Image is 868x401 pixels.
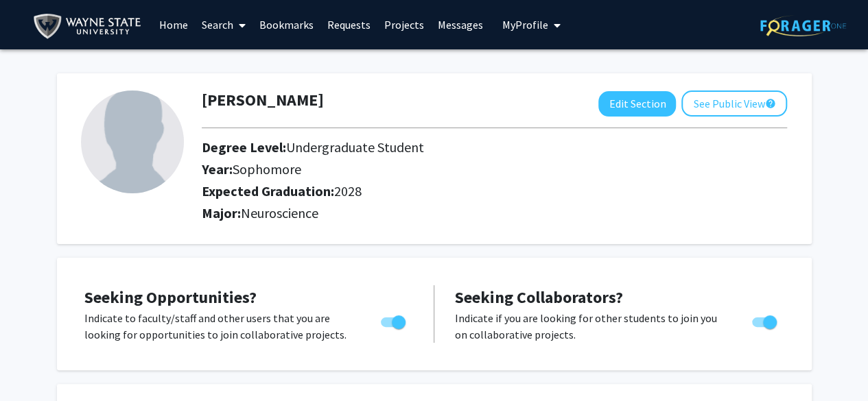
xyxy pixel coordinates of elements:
iframe: Chat [10,339,58,391]
a: Requests [320,1,377,49]
a: Home [152,1,195,49]
h2: Major: [202,205,787,221]
img: Profile Picture [81,90,184,193]
mat-icon: help [764,95,775,112]
p: Indicate if you are looking for other students to join you on collaborative projects. [455,310,726,343]
h2: Degree Level: [202,139,725,156]
button: See Public View [681,90,787,117]
span: 2028 [334,182,362,199]
a: Bookmarks [253,1,320,49]
div: Toggle [747,310,784,330]
a: Search [195,1,253,49]
span: My Profile [502,18,548,32]
div: Toggle [375,310,413,330]
h2: Expected Graduation: [202,183,725,199]
img: ForagerOne Logo [760,15,846,36]
span: Seeking Opportunities? [84,287,257,308]
a: Messages [431,1,490,49]
span: Undergraduate Student [286,138,424,156]
span: Seeking Collaborators? [455,287,623,308]
img: Wayne State University Logo [33,11,148,42]
a: Projects [377,1,431,49]
h2: Year: [202,161,725,178]
span: Sophomore [233,160,301,178]
p: Indicate to faculty/staff and other users that you are looking for opportunities to join collabor... [84,310,355,343]
button: Edit Section [598,91,676,117]
span: Neuroscience [241,204,318,221]
h1: [PERSON_NAME] [202,90,324,110]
